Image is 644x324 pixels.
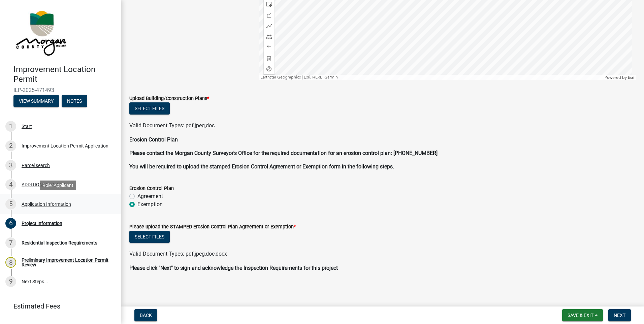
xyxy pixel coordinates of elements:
[129,136,178,143] strong: Erosion Control Plan
[628,75,634,80] a: Esri
[129,251,227,257] span: Valid Document Types: pdf,jpeg,doc,docx
[13,87,108,93] span: ILP-2025-471493
[22,240,97,245] div: Residential Inspection Requirements
[603,75,636,80] div: Powered by
[5,257,16,268] div: 8
[129,102,170,115] button: Select files
[129,163,394,170] strong: You will be required to upload the stamped Erosion Control Agreement or Exemption form in the fol...
[13,65,116,84] h4: Improvement Location Permit
[614,313,625,318] span: Next
[22,182,67,187] div: ADDITIONAL PARCEL
[62,99,87,104] wm-modal-confirm: Notes
[62,95,87,107] button: Notes
[22,124,32,129] div: Start
[5,299,110,313] a: Estimated Fees
[22,258,110,267] div: Preliminary Improvement Location Permit Review
[13,7,68,58] img: Morgan County, Indiana
[137,192,163,200] label: Agreement
[40,181,76,190] div: Role: Applicant
[129,265,338,271] strong: Please click "Next" to sign and acknowledge the Inspection Requirements for this project
[129,150,438,156] strong: Please contact the Morgan County Surveyor's Office for the required documentation for an erosion ...
[5,121,16,132] div: 1
[129,186,174,191] label: Erosion Control Plan
[140,313,152,318] span: Back
[129,122,215,129] span: Valid Document Types: pdf,jpeg,doc
[22,202,71,206] div: Application Information
[568,313,593,318] span: Save & Exit
[129,231,170,243] button: Select files
[5,237,16,248] div: 7
[259,75,603,80] div: Earthstar Geographics | Esri, HERE, Garmin
[137,200,163,208] label: Exemption
[22,221,62,226] div: Project Information
[13,99,59,104] wm-modal-confirm: Summary
[129,225,296,229] label: Please upload the STAMPED Erosion Control Plan Agreement or Exemption
[5,179,16,190] div: 4
[5,160,16,171] div: 3
[5,218,16,229] div: 6
[608,309,631,321] button: Next
[5,276,16,287] div: 9
[13,95,59,107] button: View Summary
[5,140,16,151] div: 2
[5,199,16,209] div: 5
[129,96,209,101] label: Upload Building/Construction Plans
[134,309,157,321] button: Back
[562,309,603,321] button: Save & Exit
[22,143,108,148] div: Improvement Location Permit Application
[22,163,50,168] div: Parcel search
